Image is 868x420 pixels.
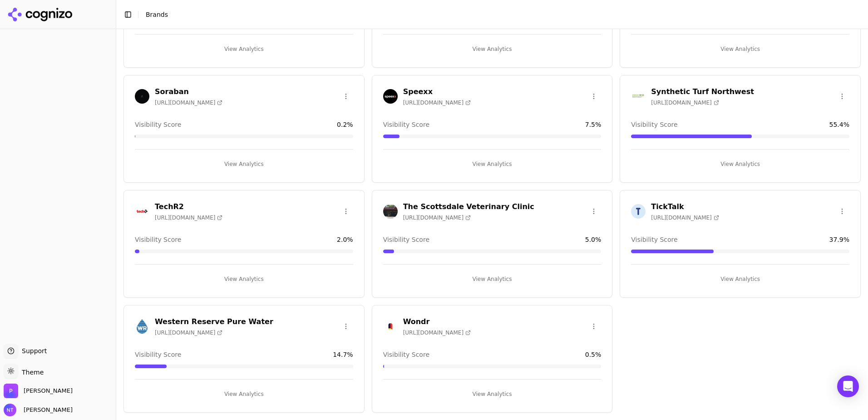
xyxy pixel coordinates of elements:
span: 0.2 % [337,120,353,129]
img: Western Reserve Pure Water [135,319,149,334]
span: Perrill [24,387,73,395]
button: Open organization switcher [4,384,73,398]
span: 14.7 % [333,350,353,359]
button: View Analytics [135,42,353,56]
button: View Analytics [383,157,602,171]
h3: Western Reserve Pure Water [155,316,273,327]
span: Visibility Score [383,350,429,359]
button: View Analytics [631,157,849,171]
span: 7.5 % [585,120,602,129]
span: Visibility Score [631,120,677,129]
img: Soraban [135,89,149,104]
span: [URL][DOMAIN_NAME] [651,99,719,106]
span: [URL][DOMAIN_NAME] [155,99,222,106]
span: 2.0 % [337,235,353,244]
button: View Analytics [631,42,849,56]
h3: The Scottsdale Veterinary Clinic [403,201,534,212]
button: View Analytics [135,157,353,171]
img: TechR2 [135,204,149,219]
span: Visibility Score [135,235,181,244]
h3: Soraban [155,86,222,97]
img: Perrill [4,384,18,398]
span: Visibility Score [631,235,677,244]
h3: Wondr [403,316,471,327]
button: View Analytics [631,272,849,286]
span: [PERSON_NAME] [20,406,73,414]
button: View Analytics [135,272,353,286]
img: The Scottsdale Veterinary Clinic [383,204,398,219]
button: View Analytics [383,272,602,286]
img: Wondr [383,319,398,334]
span: Visibility Score [135,120,181,129]
span: [URL][DOMAIN_NAME] [403,214,471,221]
span: [URL][DOMAIN_NAME] [155,329,222,336]
span: 0.5 % [585,350,602,359]
img: Synthetic Turf Northwest [631,89,646,104]
img: Speexx [383,89,398,104]
span: 5.0 % [585,235,602,244]
div: Open Intercom Messenger [837,375,859,397]
h3: TickTalk [651,201,719,212]
span: Theme [18,369,44,376]
button: View Analytics [383,42,602,56]
span: Visibility Score [383,235,429,244]
button: View Analytics [135,387,353,401]
span: [URL][DOMAIN_NAME] [403,99,471,106]
h3: Speexx [403,86,471,97]
span: Visibility Score [135,350,181,359]
button: View Analytics [383,387,602,401]
img: TickTalk [631,204,646,219]
span: [URL][DOMAIN_NAME] [155,214,222,221]
span: 37.9 % [829,235,849,244]
h3: TechR2 [155,201,222,212]
span: 55.4 % [829,120,849,129]
button: Open user button [4,404,73,416]
h3: Synthetic Turf Northwest [651,86,754,97]
img: Nate Tower [4,404,16,416]
span: Brands [146,11,168,18]
span: [URL][DOMAIN_NAME] [403,329,471,336]
span: Support [18,346,47,355]
span: Visibility Score [383,120,429,129]
span: [URL][DOMAIN_NAME] [651,214,719,221]
nav: breadcrumb [146,10,168,19]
